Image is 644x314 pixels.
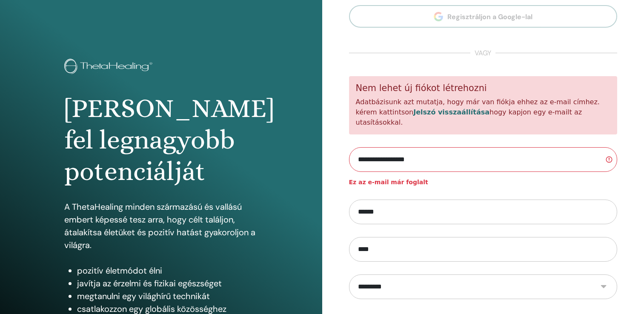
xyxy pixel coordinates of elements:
[64,200,258,251] p: A ThetaHealing minden származású és vallású embert képessé tesz arra, hogy célt találjon, átalakí...
[470,48,495,58] span: vagy
[77,290,258,303] li: megtanulni egy világhírű technikát
[77,277,258,290] li: javítja az érzelmi és fizikai egészséget
[64,93,258,188] h1: [PERSON_NAME] fel legnagyobb potenciálját
[356,83,611,94] h5: Nem lehet új fiókot létrehozni
[349,76,618,134] div: Adatbázisunk azt mutatja, hogy már van fiókja ehhez az e-mail címhez. kérem kattintson hogy kapjo...
[413,108,489,116] a: Jelszó visszaállítása
[349,179,428,186] strong: Ez az e-mail már foglalt
[77,264,258,277] li: pozitív életmódot élni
